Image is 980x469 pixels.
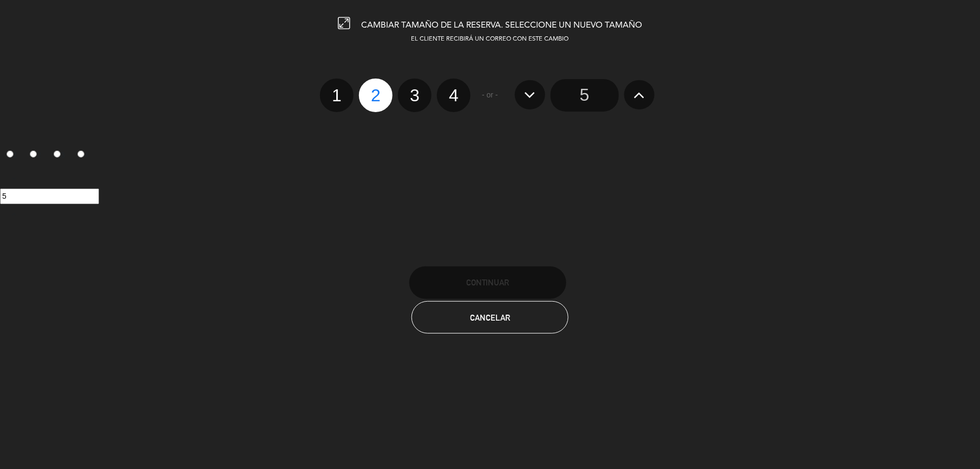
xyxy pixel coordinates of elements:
span: EL CLIENTE RECIBIRÁ UN CORREO CON ESTE CAMBIO [411,36,569,42]
input: 1 [6,151,14,158]
label: 2 [24,146,48,165]
span: CAMBIAR TAMAÑO DE LA RESERVA. SELECCIONE UN NUEVO TAMAÑO [361,21,642,30]
label: 3 [48,146,71,165]
input: 3 [54,151,61,158]
input: 4 [77,151,84,158]
span: - or - [482,89,498,101]
label: 4 [71,146,95,165]
label: 3 [398,79,432,112]
span: Continuar [466,278,509,287]
label: 4 [437,79,471,112]
button: Continuar [409,266,566,299]
button: Cancelar [411,301,569,334]
span: Cancelar [470,313,510,322]
label: 1 [320,79,354,112]
label: 2 [359,79,393,112]
input: 2 [30,151,37,158]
